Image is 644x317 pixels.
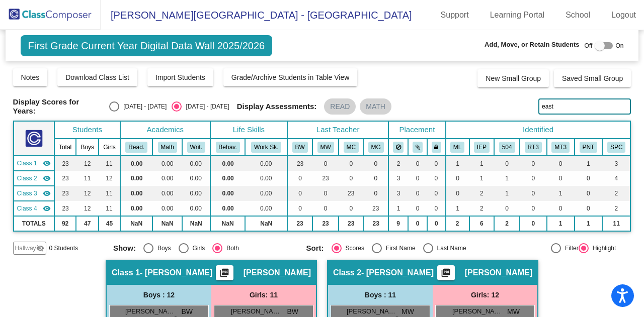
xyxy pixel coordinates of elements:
td: 11 [99,201,120,216]
td: 0 [427,186,446,201]
mat-chip: READ [324,98,356,115]
div: Boys [153,244,171,253]
td: 92 [54,216,76,231]
a: Support [433,7,477,23]
td: 0 [363,186,388,201]
th: Beth Worth [287,139,312,156]
button: Saved Small Group [554,69,631,87]
td: 0.00 [210,186,246,201]
td: 0.00 [152,171,182,186]
mat-radio-group: Select an option [306,243,492,253]
span: Show: [113,244,136,253]
span: BW [287,306,298,317]
td: 0 [446,186,469,201]
th: Last Teacher [287,121,388,139]
div: Girls: 11 [211,285,316,305]
div: Highlight [589,244,616,253]
div: [DATE] - [DATE] [119,102,167,111]
td: 0.00 [120,201,153,216]
td: 23 [363,216,388,231]
span: First Grade Current Year Digital Data Wall 2025/2026 [21,35,273,56]
th: Speech Only IEP [602,139,630,156]
td: 0.00 [245,156,287,171]
a: Logout [603,7,644,23]
div: Girls [189,244,205,253]
td: 0.00 [182,201,210,216]
td: 0.00 [120,186,153,201]
button: SPC [607,142,625,153]
td: NaN [152,216,182,231]
td: 23 [54,156,76,171]
td: 23 [54,201,76,216]
td: 0.00 [210,171,246,186]
td: NaN [210,216,246,231]
td: 23 [287,216,312,231]
td: Beth Worth - Beth Worth [14,156,54,171]
td: 0 [520,171,546,186]
td: 4 [602,171,630,186]
td: 0.00 [245,186,287,201]
button: Writ. [187,142,205,153]
td: 1 [547,186,575,201]
td: TOTALS [14,216,54,231]
td: 1 [446,201,469,216]
span: New Small Group [486,74,541,82]
span: Hallway [15,244,36,253]
td: 0.00 [152,186,182,201]
button: Grade/Archive Students in Table View [223,68,358,86]
td: 0 [427,171,446,186]
td: 11 [99,156,120,171]
th: Boys [76,139,99,156]
td: 2 [602,201,630,216]
th: Total [54,139,76,156]
span: Class 4 [17,204,37,213]
span: Saved Small Group [562,74,623,82]
th: Students [54,121,120,139]
td: 0 [427,201,446,216]
div: First Name [382,244,416,253]
span: [PERSON_NAME] [465,268,532,278]
div: Girls: 12 [433,285,537,305]
td: 0 [446,171,469,186]
th: Identified [446,121,631,139]
td: 11 [602,216,630,231]
mat-icon: visibility [43,159,51,167]
button: Print Students Details [437,265,455,280]
a: Learning Portal [482,7,553,23]
span: 0 Students [49,244,78,253]
td: 3 [388,171,408,186]
span: Class 2 [17,174,37,183]
button: ML [450,142,464,153]
td: 23 [363,201,388,216]
button: Import Students [147,68,213,86]
td: 0 [339,156,363,171]
td: 0 [408,156,427,171]
span: - [PERSON_NAME] [361,268,434,278]
th: Life Skills [210,121,287,139]
span: Download Class List [65,73,129,81]
span: On [615,41,623,50]
span: [PERSON_NAME][GEOGRAPHIC_DATA] - [GEOGRAPHIC_DATA] [101,7,412,23]
td: 0 [339,171,363,186]
td: 0 [408,186,427,201]
td: 23 [312,216,339,231]
td: 11 [76,171,99,186]
td: 1 [547,216,575,231]
span: Display Assessments: [237,102,317,111]
span: BW [181,306,193,317]
td: 23 [54,171,76,186]
button: MC [344,142,359,153]
th: Individualized Education Plan [469,139,495,156]
th: Math Tier 3 [547,139,575,156]
td: 1 [494,171,520,186]
td: 0 [408,171,427,186]
th: Melissa Coomes [339,139,363,156]
span: Notes [21,73,40,81]
td: 0.00 [120,171,153,186]
td: 1 [388,201,408,216]
button: PNT [580,142,598,153]
td: 0 [520,216,546,231]
button: Read. [125,142,147,153]
td: 0 [547,156,575,171]
mat-chip: MATH [360,98,391,115]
